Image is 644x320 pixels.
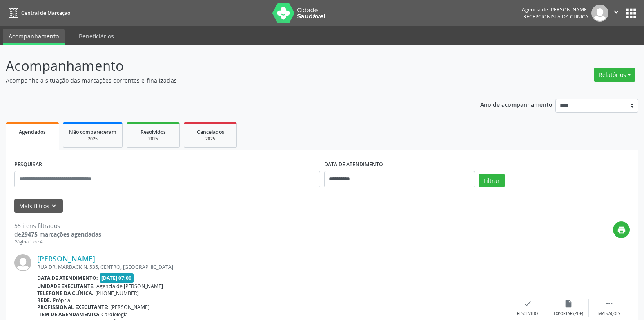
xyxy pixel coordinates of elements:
b: Data de atendimento: [37,275,98,282]
i:  [612,7,621,16]
a: Beneficiários [73,29,120,43]
span: Recepcionista da clínica [523,13,588,20]
button: print [613,221,630,238]
a: Central de Marcação [6,6,70,20]
i: print [617,225,626,234]
b: Telefone da clínica: [37,290,94,297]
span: Resolvidos [140,128,166,135]
div: 2025 [190,136,231,142]
b: Rede: [37,297,51,304]
strong: 29475 marcações agendadas [21,230,101,238]
a: [PERSON_NAME] [37,254,95,263]
div: Resolvido [517,311,538,317]
a: Acompanhamento [3,29,65,45]
img: img [14,254,31,271]
div: 55 itens filtrados [14,221,101,230]
span: Agencia de [PERSON_NAME] [96,283,163,290]
span: Central de Marcação [21,9,70,16]
button: Filtrar [479,174,505,187]
i: keyboard_arrow_down [49,201,58,210]
img: img [591,5,608,22]
span: [PERSON_NAME] [110,304,149,311]
div: 2025 [69,136,116,142]
span: Agendados [19,128,46,135]
div: de [14,230,101,239]
div: Mais ações [598,311,620,317]
button: Relatórios [594,68,635,82]
i: insert_drive_file [564,299,573,308]
div: 2025 [133,136,174,142]
i:  [605,299,614,308]
p: Acompanhamento [6,56,448,76]
span: Não compareceram [69,128,116,135]
div: Agencia de [PERSON_NAME] [522,6,588,13]
div: Página 1 de 4 [14,239,101,246]
div: Exportar (PDF) [554,311,583,317]
span: [PHONE_NUMBER] [95,290,139,297]
label: PESQUISAR [14,158,42,171]
p: Acompanhe a situação das marcações correntes e finalizadas [6,76,448,85]
p: Ano de acompanhamento [480,99,553,109]
b: Unidade executante: [37,283,95,290]
span: Cancelados [197,128,224,135]
button:  [608,5,624,22]
button: Mais filtroskeyboard_arrow_down [14,199,63,213]
span: Cardiologia [101,311,128,318]
div: RUA DR. MARBACK N. 535, CENTRO, [GEOGRAPHIC_DATA] [37,264,507,270]
b: Profissional executante: [37,304,109,311]
span: [DATE] 07:00 [100,273,134,283]
button: apps [624,6,638,20]
span: Própria [53,297,70,304]
b: Item de agendamento: [37,311,100,318]
label: DATA DE ATENDIMENTO [324,158,383,171]
i: check [523,299,532,308]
